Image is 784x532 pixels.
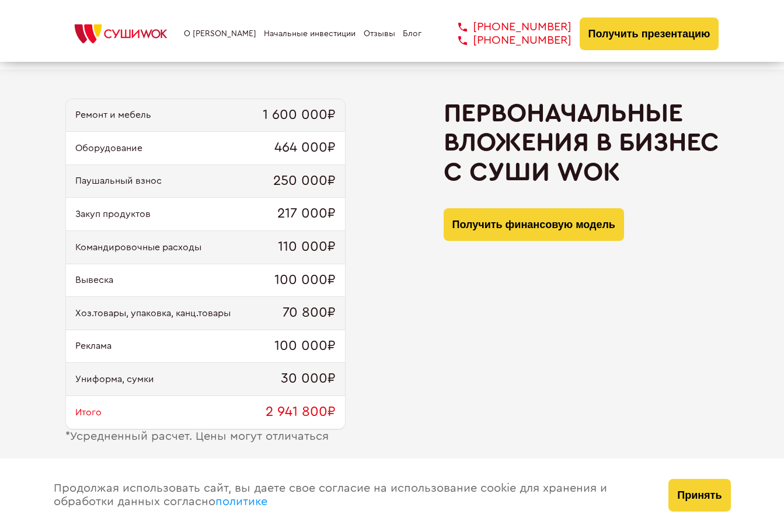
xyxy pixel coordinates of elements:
[441,20,572,34] a: [PHONE_NUMBER]
[184,29,256,38] a: О [PERSON_NAME]
[65,21,176,47] img: СУШИWOK
[263,107,336,124] span: 1 600 000₽
[65,430,346,443] div: Усредненный расчет. Цены могут отличаться
[75,374,154,384] span: Униформа, сумки
[444,99,719,187] h2: Первоначальные вложения в бизнес с Суши Wok
[75,176,162,186] span: Паушальный взнос
[75,143,142,153] span: Оборудование
[75,209,151,219] span: Закуп продуктов
[668,479,730,512] button: Принять
[277,206,336,222] span: 217 000₽
[281,371,336,387] span: 30 000₽
[75,275,113,285] span: Вывеска
[274,338,336,355] span: 100 000₽
[75,308,231,318] span: Хоз.товары, упаковка, канц.товары
[283,305,336,321] span: 70 800₽
[75,341,111,351] span: Реклама
[75,110,151,120] span: Ремонт и мебель
[403,29,421,38] a: Блог
[273,173,336,190] span: 250 000₽
[441,34,572,47] a: [PHONE_NUMBER]
[215,496,267,508] a: политике
[274,272,336,289] span: 100 000₽
[75,407,102,418] span: Итого
[274,140,336,156] span: 464 000₽
[264,29,356,38] a: Начальные инвестиции
[278,239,336,256] span: 110 000₽
[580,17,719,50] button: Получить презентацию
[75,242,201,253] span: Командировочные расходы
[266,404,336,421] span: 2 941 800₽
[444,208,624,241] button: Получить финансовую модель
[42,459,657,532] div: Продолжая использовать сайт, вы даете свое согласие на использование cookie для хранения и обрабо...
[364,29,395,38] a: Отзывы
